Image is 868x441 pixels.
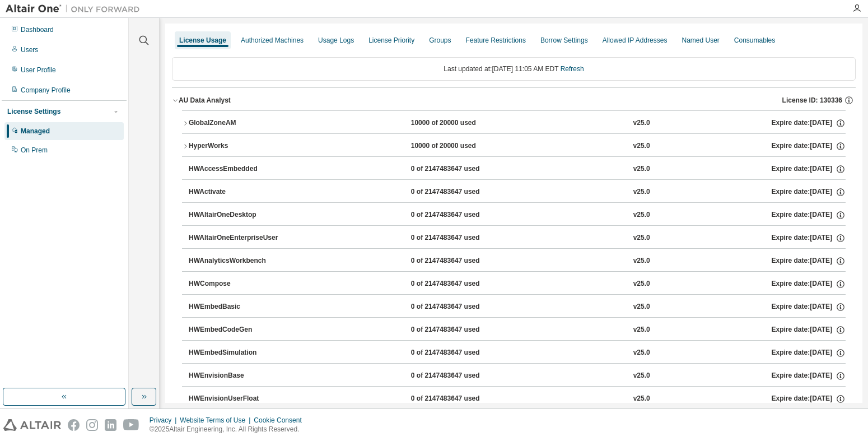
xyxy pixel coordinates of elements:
div: v25.0 [633,141,650,151]
div: v25.0 [633,279,650,289]
div: HWCompose [189,279,290,289]
div: Last updated at: [DATE] 11:05 AM EDT [172,57,856,81]
img: facebook.svg [68,419,80,431]
div: Usage Logs [318,36,354,45]
div: 0 of 2147483647 used [411,348,512,358]
div: 0 of 2147483647 used [411,302,512,312]
img: instagram.svg [86,419,98,431]
div: 10000 of 20000 used [411,118,512,128]
div: Expire date: [DATE] [772,256,846,266]
div: License Priority [368,36,414,45]
div: Expire date: [DATE] [772,325,846,335]
img: altair_logo.svg [3,419,61,431]
div: HWAltairOneEnterpriseUser [189,233,290,243]
div: Borrow Settings [540,36,588,45]
div: Authorized Machines [241,36,304,45]
div: HyperWorks [189,141,290,151]
div: Expire date: [DATE] [772,348,846,358]
p: © 2025 Altair Engineering, Inc. All Rights Reserved. [150,425,309,434]
div: 0 of 2147483647 used [411,394,512,404]
button: HWAltairOneEnterpriseUser0 of 2147483647 usedv25.0Expire date:[DATE] [189,226,846,250]
div: v25.0 [633,210,650,220]
button: HWAnalyticsWorkbench0 of 2147483647 usedv25.0Expire date:[DATE] [189,249,846,273]
div: HWEnvisionUserFloat [189,394,290,404]
a: Refresh [561,65,584,73]
div: License Settings [7,107,60,116]
div: v25.0 [633,371,650,381]
div: Feature Restrictions [466,36,526,45]
div: v25.0 [633,256,650,266]
div: GlobalZoneAM [189,118,290,128]
div: v25.0 [633,325,650,335]
div: 0 of 2147483647 used [411,325,512,335]
div: 0 of 2147483647 used [411,164,512,174]
div: 0 of 2147483647 used [411,256,512,266]
div: 0 of 2147483647 used [411,187,512,197]
button: HWEmbedCodeGen0 of 2147483647 usedv25.0Expire date:[DATE] [189,318,846,342]
div: HWAltairOneDesktop [189,210,290,220]
div: Expire date: [DATE] [771,141,845,151]
div: Expire date: [DATE] [772,164,846,174]
div: Named User [682,36,719,45]
div: 10000 of 20000 used [411,141,512,151]
div: Consumables [734,36,775,45]
div: AU Data Analyst [179,96,231,105]
button: HWCompose0 of 2147483647 usedv25.0Expire date:[DATE] [189,272,846,296]
div: HWAccessEmbedded [189,164,290,174]
button: HWEnvisionUserFloat0 of 2147483647 usedv25.0Expire date:[DATE] [189,387,846,411]
div: Expire date: [DATE] [772,279,846,289]
div: 0 of 2147483647 used [411,279,512,289]
img: youtube.svg [123,419,139,431]
button: HWAltairOneDesktop0 of 2147483647 usedv25.0Expire date:[DATE] [189,203,846,228]
div: Managed [21,127,50,136]
button: HWEmbedSimulation0 of 2147483647 usedv25.0Expire date:[DATE] [189,341,846,365]
div: HWEnvisionBase [189,371,290,381]
div: Groups [429,36,451,45]
div: User Profile [21,66,56,75]
div: Users [21,45,38,54]
div: v25.0 [633,394,650,404]
img: Altair One [6,3,146,15]
div: HWEmbedSimulation [189,348,290,358]
div: v25.0 [633,348,650,358]
div: 0 of 2147483647 used [411,233,512,243]
button: HWEmbedBasic0 of 2147483647 usedv25.0Expire date:[DATE] [189,295,846,319]
div: Expire date: [DATE] [772,187,846,197]
div: License Usage [179,36,226,45]
img: linkedin.svg [105,419,116,431]
div: HWActivate [189,187,290,197]
div: v25.0 [633,118,650,128]
div: HWAnalyticsWorkbench [189,256,290,266]
div: Company Profile [21,86,71,95]
button: HWEnvisionBase0 of 2147483647 usedv25.0Expire date:[DATE] [189,364,846,388]
div: Expire date: [DATE] [771,118,845,128]
div: Expire date: [DATE] [772,371,846,381]
button: AU Data AnalystLicense ID: 130336 [172,88,856,113]
div: HWEmbedCodeGen [189,325,290,335]
div: Website Terms of Use [180,416,254,425]
div: Expire date: [DATE] [772,233,846,243]
button: HWAccessEmbedded0 of 2147483647 usedv25.0Expire date:[DATE] [189,157,846,182]
div: HWEmbedBasic [189,302,290,312]
div: v25.0 [633,302,650,312]
div: Expire date: [DATE] [772,394,846,404]
button: HyperWorks10000 of 20000 usedv25.0Expire date:[DATE] [182,134,846,159]
button: HWActivate0 of 2147483647 usedv25.0Expire date:[DATE] [189,180,846,205]
div: 0 of 2147483647 used [411,371,512,381]
div: Cookie Consent [254,416,308,425]
div: Allowed IP Addresses [603,36,668,45]
div: Expire date: [DATE] [772,302,846,312]
button: GlobalZoneAM10000 of 20000 usedv25.0Expire date:[DATE] [182,111,846,136]
div: On Prem [21,146,48,155]
span: License ID: 130336 [782,96,842,105]
div: Dashboard [21,25,54,34]
div: v25.0 [633,233,650,243]
div: v25.0 [633,187,650,197]
div: 0 of 2147483647 used [411,210,512,220]
div: Privacy [150,416,180,425]
div: v25.0 [633,164,650,174]
div: Expire date: [DATE] [772,210,846,220]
